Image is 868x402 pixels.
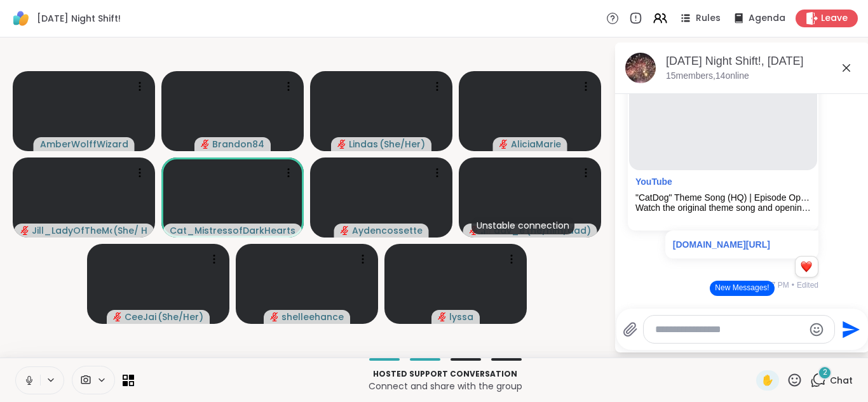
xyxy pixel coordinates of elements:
textarea: Type your message [655,323,803,336]
span: [DATE] Night Shift! [37,12,121,25]
button: New Messages! [710,281,774,296]
span: • [792,279,794,291]
span: AliciaMarie [511,138,561,151]
span: Leave [821,12,848,25]
div: [DATE] Night Shift!, [DATE] [666,53,859,69]
span: audio-muted [341,226,349,235]
span: Rules [696,12,721,25]
div: "CatDog" Theme Song (HQ) | Episode Opening Credits | [PERSON_NAME] Animation [635,192,811,203]
span: audio-muted [270,312,279,321]
a: Attachment [635,177,672,187]
p: Connect and share with the group [142,380,749,392]
span: audio-muted [470,226,478,235]
p: Hosted support conversation [142,368,749,380]
span: audio-muted [20,226,29,235]
span: ( She/ Her ) [113,224,147,237]
button: Send [835,315,864,344]
button: Reactions: love [799,262,813,272]
div: Reaction list [796,257,818,277]
span: ✋ [761,373,774,388]
span: 8:17 PM [761,279,789,291]
span: ( She/Her ) [158,311,203,323]
span: 2 [823,367,827,378]
span: ( She/Her ) [379,138,425,151]
button: Emoji picker [809,322,824,337]
span: audio-muted [499,140,508,149]
span: Agenda [749,12,785,25]
p: 15 members, 14 online [666,70,749,83]
span: CeeJai [125,311,156,323]
a: [DOMAIN_NAME][URL] [673,239,770,250]
span: AmberWolffWizard [40,138,128,151]
span: lyssa [449,311,473,323]
img: ShareWell Logomark [10,8,32,29]
div: Watch the original theme song and opening credits of CatDog, as part of Nickelodeon's 25 Years of... [635,203,811,213]
span: audio-muted [113,312,122,321]
img: Saturday Night Shift!, Aug 09 [625,53,656,83]
span: audio-muted [337,140,346,149]
span: Brandon84 [212,138,264,151]
span: Cat_MistressofDarkHearts [170,224,295,237]
span: Aydencossette [352,224,423,237]
span: audio-muted [438,312,447,321]
span: Chat [830,374,853,387]
span: shelleehance [281,311,344,323]
div: Unstable connection [471,217,574,234]
span: Jill_LadyOfTheMountain [32,224,112,237]
span: Edited [797,279,818,291]
span: Lindas [349,138,378,151]
span: audio-muted [201,140,210,149]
